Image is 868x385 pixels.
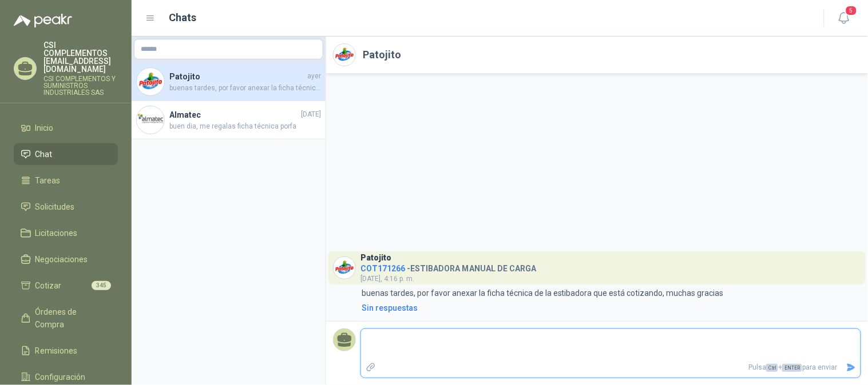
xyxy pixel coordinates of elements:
a: Company LogoPatojitoayerbuenas tardes, por favor anexar la ficha técnica de la estibadora que est... [132,63,326,101]
span: Negociaciones [35,253,88,266]
span: Cotizar [35,279,62,292]
span: ENTER [782,364,802,372]
a: Inicio [14,117,118,139]
span: Órdenes de Compra [35,306,107,331]
img: Company Logo [137,106,164,134]
span: Inicio [35,122,54,134]
span: COT171266 [360,264,405,273]
span: Solicitudes [35,200,75,213]
h3: Patojito [360,255,391,261]
span: buenas tardes, por favor anexar la ficha técnica de la estibadora que está cotizando, muchas gracias [169,83,321,94]
span: Ctrl [766,364,778,372]
span: Remisiones [35,344,78,357]
h4: Patojito [169,70,305,83]
a: Órdenes de Compra [14,301,118,335]
a: Licitaciones [14,222,118,244]
div: Sin respuestas [362,302,418,314]
span: [DATE], 4:16 p. m. [360,275,414,283]
p: CSI COMPLEMENTOS [EMAIL_ADDRESS][DOMAIN_NAME] [43,41,118,73]
span: buen dia, me regalas ficha técnica porfa [169,121,321,132]
a: Sin respuestas [359,302,861,314]
img: Logo peakr [14,14,72,27]
h4: - ESTIBADORA MANUAL DE CARGA [360,261,536,272]
a: Negociaciones [14,248,118,270]
img: Company Logo [137,68,164,95]
button: Enviar [842,358,861,378]
a: Tareas [14,170,118,191]
h1: Chats [169,10,197,26]
span: Licitaciones [35,227,78,239]
a: Remisiones [14,340,118,362]
a: Chat [14,143,118,165]
span: ayer [307,71,321,82]
p: buenas tardes, por favor anexar la ficha técnica de la estibadora que está cotizando, muchas gracias [362,287,724,299]
label: Adjuntar archivos [361,358,381,378]
a: Company LogoAlmatec[DATE]buen dia, me regalas ficha técnica porfa [132,101,326,139]
span: [DATE] [301,109,321,120]
p: CSI COMPLEMENTOS Y SUMINISTROS INDUSTRIALES SAS [43,75,118,96]
span: Tareas [35,174,61,187]
h2: Patojito [363,47,401,63]
a: Solicitudes [14,196,118,218]
img: Company Logo [334,257,355,279]
p: Pulsa + para enviar [381,358,842,378]
button: 5 [834,8,854,29]
span: Configuración [35,371,86,383]
h4: Almatec [169,109,299,121]
span: Chat [35,148,53,161]
span: 5 [845,5,858,16]
img: Company Logo [334,44,355,66]
a: Cotizar345 [14,275,118,296]
span: 345 [92,281,111,290]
